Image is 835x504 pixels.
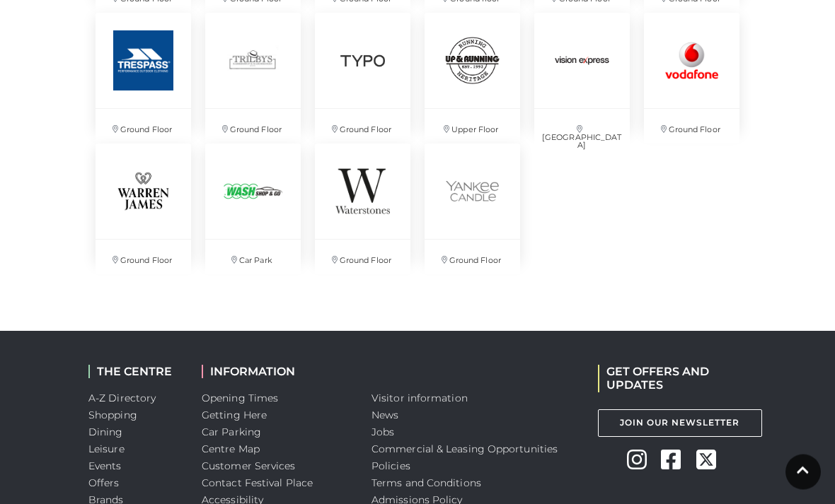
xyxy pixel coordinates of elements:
a: Ground Floor [88,6,198,137]
h2: GET OFFERS AND UPDATES [598,365,747,392]
a: Ground Floor [417,137,527,268]
h2: THE CENTRE [88,365,180,379]
a: Leisure [88,443,125,456]
a: Jobs [372,426,394,439]
a: Ground Floor [637,6,747,137]
a: Opening Times [202,392,278,405]
a: Up & Running at Festival Place Upper Floor [417,6,527,137]
a: Customer Services [202,460,296,473]
a: Join Our Newsletter [598,410,762,438]
p: Ground Floor [315,240,410,275]
a: Shopping [88,409,137,422]
a: Wash Shop and Go, Basingstoke, Festival Place, Hampshire Car Park [198,137,308,268]
a: Ground Floor [308,137,417,268]
p: Ground Floor [96,240,191,275]
img: Up & Running at Festival Place [425,13,520,109]
a: [GEOGRAPHIC_DATA] [527,6,637,137]
p: Upper Floor [425,110,520,144]
a: Policies [372,460,410,473]
p: Ground Floor [205,110,301,144]
img: Wash Shop and Go, Basingstoke, Festival Place, Hampshire [205,144,301,240]
a: Visitor information [372,392,468,405]
a: Events [88,460,122,473]
a: News [372,409,398,422]
p: Ground Floor [425,240,520,275]
a: Dining [88,426,123,439]
a: Contact Festival Place [202,477,313,490]
a: Ground Floor [308,6,417,137]
a: Getting Here [202,409,267,422]
a: Terms and Conditions [372,477,481,490]
p: Ground Floor [96,110,191,144]
a: Offers [88,477,120,490]
a: Ground Floor [88,137,198,268]
a: Ground Floor [198,6,308,137]
p: Ground Floor [644,110,739,144]
p: [GEOGRAPHIC_DATA] [534,110,630,160]
a: Car Parking [202,426,261,439]
p: Ground Floor [315,110,410,144]
a: A-Z Directory [88,392,156,405]
p: Car Park [205,240,301,275]
a: Commercial & Leasing Opportunities [372,443,558,456]
h2: INFORMATION [202,365,350,379]
a: Centre Map [202,443,260,456]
